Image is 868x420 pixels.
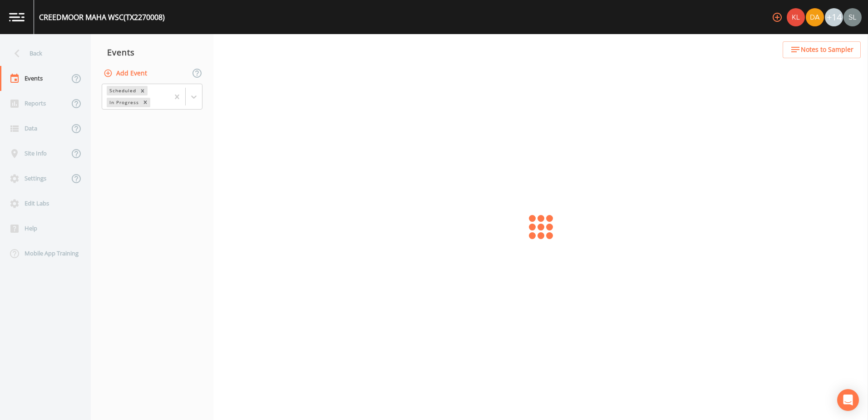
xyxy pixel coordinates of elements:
img: 0d5b2d5fd6ef1337b72e1b2735c28582 [843,8,862,26]
div: David Weber [805,8,824,26]
div: Open Intercom Messenger [837,389,859,411]
div: Remove In Progress [140,98,150,107]
img: a84961a0472e9debc750dd08a004988d [806,8,824,26]
button: Add Event [102,65,151,82]
img: 9c4450d90d3b8045b2e5fa62e4f92659 [787,8,805,26]
div: Kler Teran [786,8,805,26]
div: Scheduled [107,86,138,95]
div: Events [91,41,213,64]
div: In Progress [107,98,140,107]
button: Notes to Sampler [783,41,861,58]
span: Notes to Sampler [801,44,853,55]
img: logo [9,13,25,21]
div: CREEDMOOR MAHA WSC (TX2270008) [39,12,165,23]
div: +14 [825,8,843,26]
div: Remove Scheduled [138,86,148,95]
